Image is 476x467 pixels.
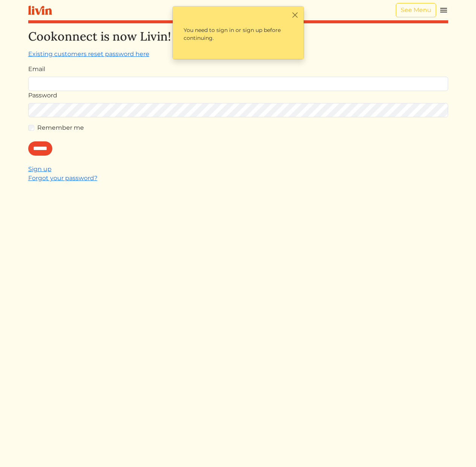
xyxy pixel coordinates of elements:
[28,65,45,74] label: Email
[37,123,84,132] label: Remember me
[28,165,52,173] a: Sign up
[291,11,299,19] button: Close
[28,91,57,100] label: Password
[28,50,149,58] a: Existing customers reset password here
[28,6,52,15] img: livin-logo-a0d97d1a881af30f6274990eb6222085a2533c92bbd1e4f22c21b4f0d0e3210c.svg
[439,6,448,15] img: menu_hamburger-cb6d353cf0ecd9f46ceae1c99ecbeb4a00e71ca567a856bd81f57e9d8c17bb26.svg
[28,29,448,44] h2: Cookonnect is now Livin!
[396,3,436,17] a: See Menu
[28,174,97,182] a: Forgot your password?
[177,20,299,49] p: You need to sign in or sign up before continuing.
